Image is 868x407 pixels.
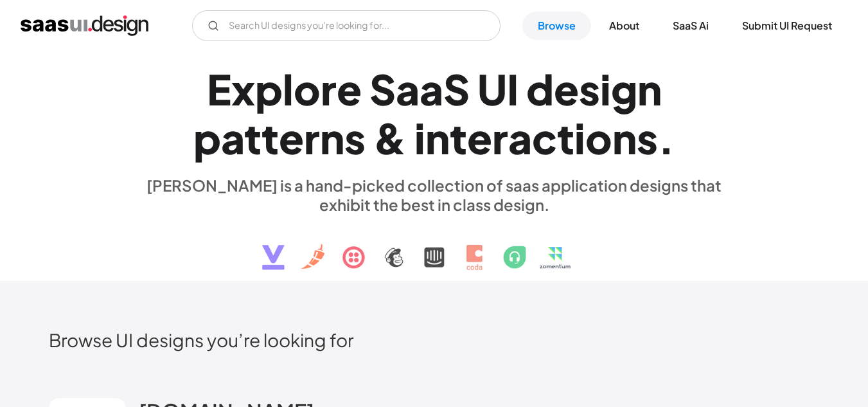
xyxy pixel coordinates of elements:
a: Browse [522,12,591,40]
h2: Browse UI designs you’re looking for [49,329,820,351]
input: Search UI designs you're looking for... [192,10,500,41]
div: [PERSON_NAME] is a hand-picked collection of saas application designs that exhibit the best in cl... [139,176,730,214]
a: About [594,12,655,40]
img: text, icon, saas logo [240,214,629,281]
h1: Explore SaaS UI design patterns & interactions. [139,64,730,163]
a: SaaS Ai [657,12,724,40]
a: Submit UI Request [727,12,847,40]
